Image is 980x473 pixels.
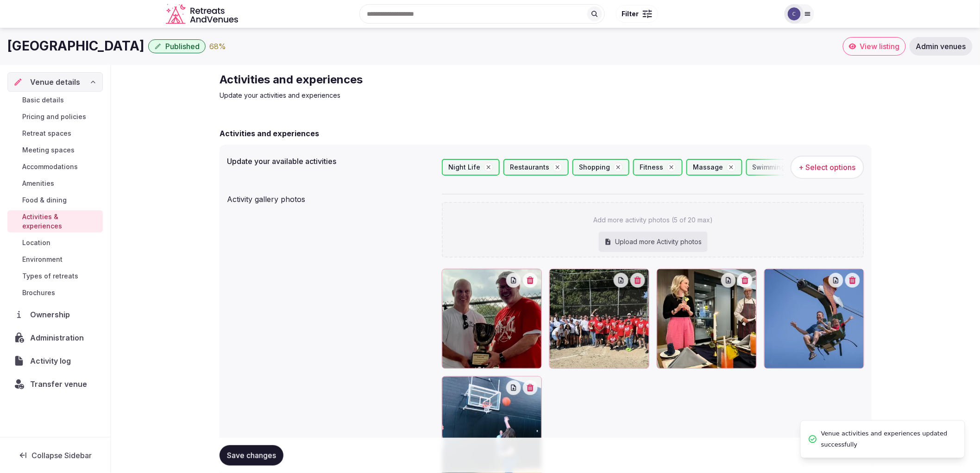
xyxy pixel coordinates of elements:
span: Transfer venue [30,378,87,390]
span: Food & dining [22,196,67,205]
span: Retreat spaces [22,129,71,138]
div: 68 % [209,41,226,52]
a: View listing [843,37,906,56]
button: Collapse Sidebar [7,445,103,466]
svg: Retreats and Venues company logo [166,4,240,25]
span: Venue activities and experiences updated successfully [821,428,957,450]
a: Amenities [7,177,103,190]
span: Collapse Sidebar [31,451,92,460]
span: Admin venues [916,42,966,51]
a: Activity log [7,351,103,371]
a: Pricing and policies [7,110,103,123]
div: Upload more Activity photos [599,232,708,252]
a: Retreat spaces [7,127,103,140]
h2: Activities and experiences [220,128,319,139]
span: View listing [860,42,900,51]
p: Update your activities and experiences [220,91,531,100]
a: Brochures [7,286,103,299]
span: Pricing and policies [22,112,86,121]
span: Filter [622,9,639,19]
span: Save changes [227,451,276,460]
a: Visit the homepage [166,4,240,25]
span: Venue details [30,76,80,88]
span: Published [165,42,200,51]
a: Basic details [7,94,103,107]
div: Providence-Marriott-Downtown-retreat-venue-United-States-Activities1.jpg [442,269,542,369]
button: Transfer venue [7,374,103,394]
a: Environment [7,253,103,266]
a: Admin venues [910,37,973,56]
div: Providence-Marriott-Downtown-retreat-venue-United-States-Activities1 (1).jpg [549,269,649,369]
span: Activity log [30,355,75,366]
span: Location [22,238,50,247]
h2: Activities and experiences [220,72,531,87]
label: Update your available activities [227,158,434,165]
a: Types of retreats [7,270,103,283]
span: + Select options [799,162,856,172]
div: Massage [686,159,742,176]
span: Brochures [22,288,55,297]
button: 68% [209,41,226,52]
a: Ownership [7,305,103,324]
span: Basic details [22,95,64,105]
span: Administration [30,332,88,343]
button: + Select options [791,156,864,179]
img: Catherine Mesina [788,7,801,20]
a: Location [7,236,103,249]
span: Amenities [22,179,54,188]
a: Activities & experiences [7,210,103,233]
p: Add more activity photos (5 of 20 max) [593,215,713,225]
a: Accommodations [7,160,103,173]
span: Ownership [30,309,74,320]
div: Fitness [633,159,683,176]
span: Activities & experiences [22,212,99,231]
span: Environment [22,255,63,264]
div: Activity gallery photos [227,190,434,205]
span: Meeting spaces [22,145,75,155]
a: Food & dining [7,194,103,207]
div: Providence-Marriott-Downtown-retreat-venue-United-States-Activities1 (2).jpg [657,269,757,369]
div: Swimming [746,159,805,176]
h1: [GEOGRAPHIC_DATA] [7,37,144,55]
button: Save changes [220,445,283,466]
span: Accommodations [22,162,78,171]
button: Filter [616,5,658,23]
span: Types of retreats [22,271,78,281]
a: Meeting spaces [7,144,103,157]
div: Restaurants [503,159,569,176]
a: Administration [7,328,103,347]
div: Shopping [572,159,629,176]
div: Night Life [442,159,500,176]
div: Providence-Marriott-Downtown-retreat-venue-United-States-Activities1 (3).jpg [764,269,864,369]
button: Published [148,39,206,53]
